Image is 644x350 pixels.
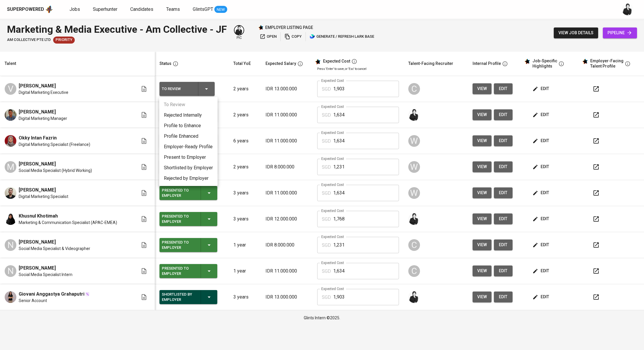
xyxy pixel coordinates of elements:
li: Employer-Ready Profile [159,142,218,152]
li: Profile to Enhance [159,120,218,131]
li: Rejected Internally [159,110,218,120]
li: Shortlisted by Employer [159,163,218,173]
li: Profile Enhanced [159,131,218,142]
li: Rejected by Employer [159,173,218,184]
li: Present to Employer [159,152,218,163]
